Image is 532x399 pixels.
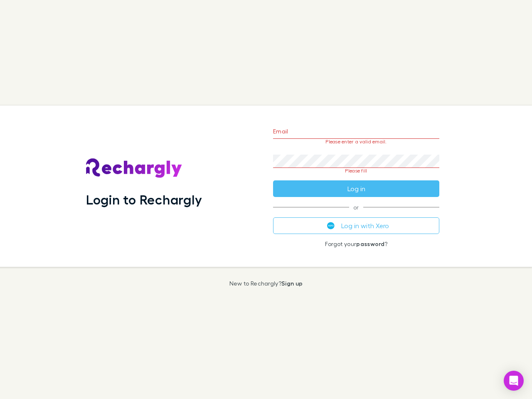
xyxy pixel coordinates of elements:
img: Rechargly's Logo [86,158,182,178]
a: Sign up [281,280,303,287]
div: Open Intercom Messenger [504,371,524,391]
p: Forgot your ? [273,241,439,247]
button: Log in [273,180,439,197]
span: or [273,207,439,207]
p: Please fill [273,168,439,174]
h1: Login to Rechargly [86,192,202,207]
button: Log in with Xero [273,217,439,234]
a: password [356,240,384,247]
p: Please enter a valid email. [273,139,439,145]
p: New to Rechargly? [229,280,303,287]
img: Xero's logo [327,222,335,229]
